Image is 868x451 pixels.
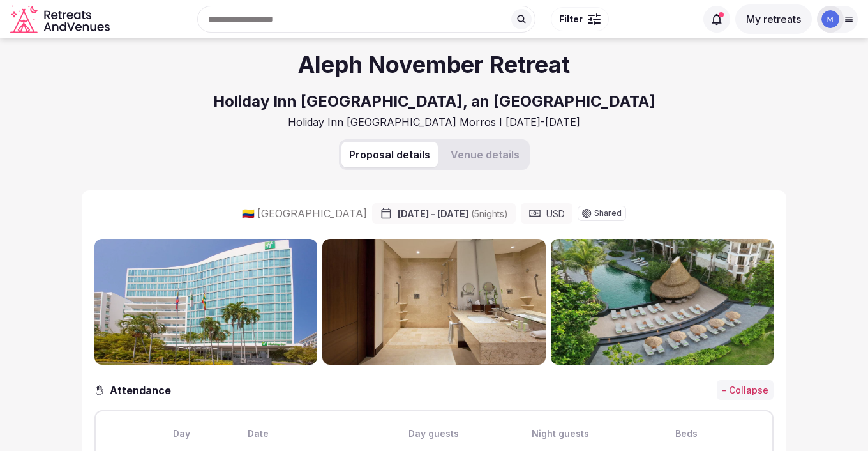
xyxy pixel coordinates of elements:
[10,5,112,34] a: Visit the homepage
[735,4,812,34] button: My retreats
[298,49,570,80] h1: Aleph November Retreat
[257,206,367,220] span: [GEOGRAPHIC_DATA]
[10,5,112,34] svg: Retreats and Venues company logo
[471,208,508,219] span: ( 5 night s )
[500,427,621,440] div: Night guests
[594,210,622,217] span: Shared
[521,203,572,224] div: USD
[105,383,181,398] h3: Attendance
[735,13,812,26] a: My retreats
[242,206,255,220] button: 🇨🇴
[625,427,747,440] div: Beds
[322,239,545,364] img: Gallery photo 2
[717,380,774,401] button: - Collapse
[398,208,508,220] span: [DATE] - [DATE]
[551,7,609,31] button: Filter
[443,142,527,167] button: Venue details
[213,91,655,112] h2: Holiday Inn [GEOGRAPHIC_DATA], an [GEOGRAPHIC_DATA]
[341,142,438,167] button: Proposal details
[551,239,774,364] img: Gallery photo 3
[94,239,317,364] img: Gallery photo 1
[121,427,243,440] div: Day
[288,115,580,129] h3: Holiday Inn [GEOGRAPHIC_DATA] Morros I [DATE]-[DATE]
[248,427,369,440] div: Date
[821,10,839,28] img: maddie
[373,427,495,440] div: Day guests
[242,207,255,220] span: 🇨🇴
[559,13,583,26] span: Filter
